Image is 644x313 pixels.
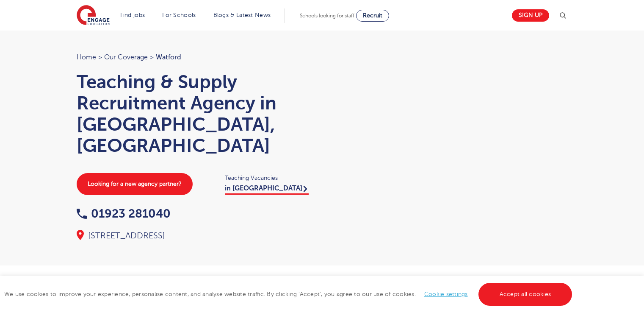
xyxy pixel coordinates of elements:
a: Our coverage [104,53,148,61]
a: Accept all cookies [478,283,572,306]
span: > [98,53,102,61]
nav: breadcrumb [77,52,314,63]
span: > [150,53,154,61]
span: Teaching Vacancies [225,173,314,183]
a: Sign up [512,9,549,22]
a: Cookie settings [424,291,468,297]
a: For Schools [162,12,196,18]
a: in [GEOGRAPHIC_DATA] [225,184,309,195]
img: Engage Education [77,5,110,26]
div: [STREET_ADDRESS] [77,230,314,242]
span: Schools looking for staff [300,13,354,19]
a: 01923 281040 [77,207,171,220]
a: Find jobs [120,12,145,18]
a: Home [77,53,96,61]
span: Watford [156,53,181,61]
a: Looking for a new agency partner? [77,173,193,195]
a: Recruit [356,10,389,22]
a: Blogs & Latest News [213,12,271,18]
h1: Teaching & Supply Recruitment Agency in [GEOGRAPHIC_DATA], [GEOGRAPHIC_DATA] [77,71,314,156]
span: Recruit [363,12,382,19]
span: We use cookies to improve your experience, personalise content, and analyse website traffic. By c... [4,291,574,297]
